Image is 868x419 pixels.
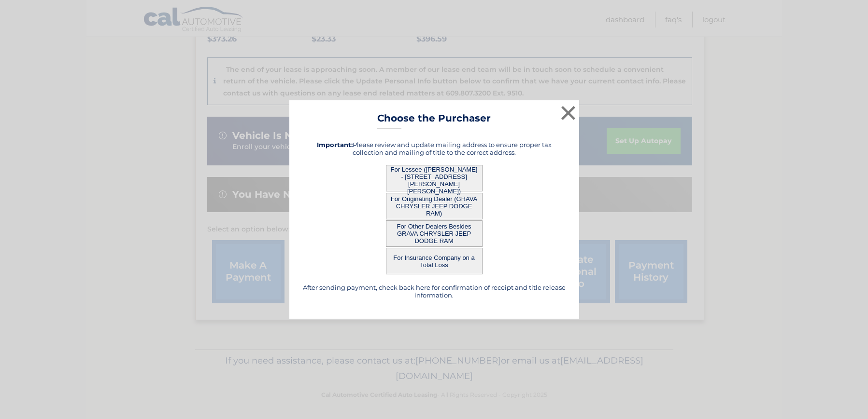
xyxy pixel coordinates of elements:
button: For Insurance Company on a Total Loss [386,248,483,274]
button: For Lessee ([PERSON_NAME] - [STREET_ADDRESS][PERSON_NAME][PERSON_NAME]) [386,165,483,191]
h3: Choose the Purchaser [377,112,491,129]
button: × [559,103,578,122]
h5: Please review and update mailing address to ensure proper tax collection and mailing of title to ... [301,141,567,156]
button: For Originating Dealer (GRAVA CHRYSLER JEEP DODGE RAM) [386,193,483,219]
h5: After sending payment, check back here for confirmation of receipt and title release information. [301,284,567,299]
button: For Other Dealers Besides GRAVA CHRYSLER JEEP DODGE RAM [386,220,483,247]
strong: Important: [317,141,353,149]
